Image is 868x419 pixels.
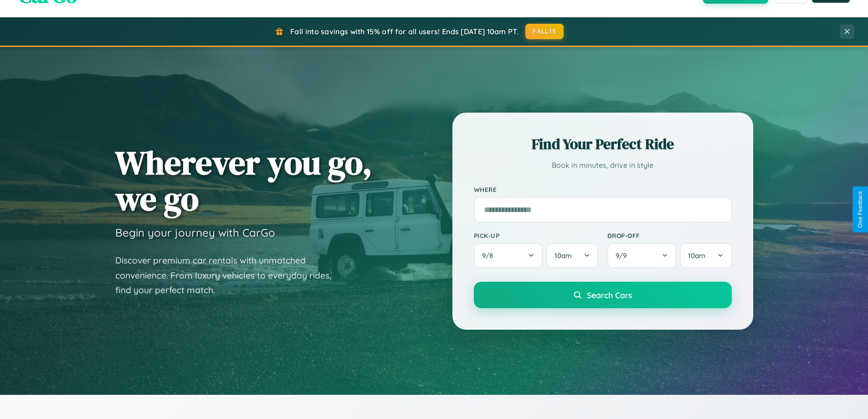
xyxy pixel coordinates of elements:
span: 9 / 8 [482,251,498,260]
button: 10am [546,243,598,268]
label: Drop-off [607,232,732,239]
span: 9 / 9 [616,251,631,260]
div: Give Feedback [857,191,863,228]
span: Search Cars [587,290,632,300]
button: Search Cars [474,282,732,308]
button: 9/9 [607,243,677,268]
span: 10am [555,251,572,260]
button: 10am [680,243,731,268]
span: Fall into savings with 15% off for all users! Ends [DATE] 10am PT. [290,27,519,36]
label: Where [474,186,732,193]
label: Pick-up [474,232,598,239]
h1: Wherever you go, we go [115,145,372,217]
h2: Find Your Perfect Ride [474,134,732,154]
button: 9/8 [474,243,543,268]
p: Book in minutes, drive in style [474,159,732,172]
span: 10am [688,251,705,260]
p: Discover premium car rentals with unmatched convenience. From luxury vehicles to everyday rides, ... [115,253,343,298]
button: FALL15 [525,24,564,39]
h3: Begin your journey with CarGo [115,226,275,239]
